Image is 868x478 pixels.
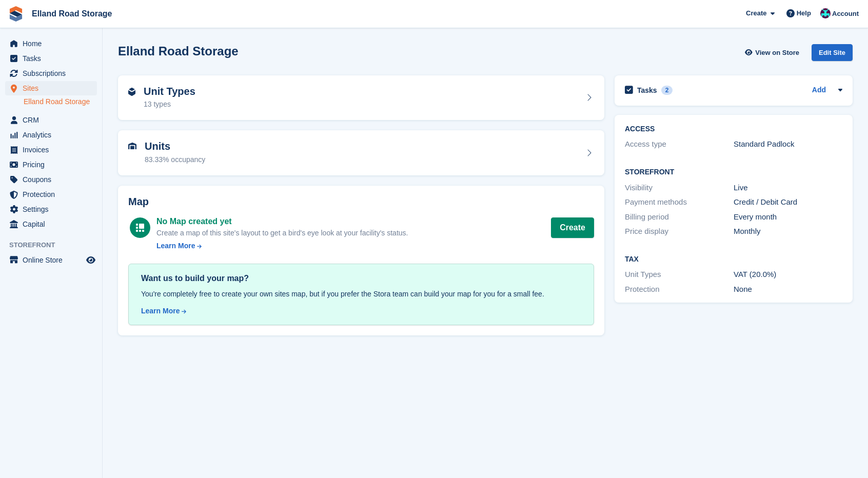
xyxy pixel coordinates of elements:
a: Units 83.33% occupancy [118,130,604,175]
h2: Map [128,196,594,208]
div: You're completely free to create your own sites map, but if you prefer the Stora team can build y... [141,289,581,300]
div: VAT (20.0%) [734,269,842,281]
a: Unit Types 13 types [118,75,604,121]
img: unit-icn-7be61d7bf1b0ce9d3e12c5938cc71ed9869f7b940bace4675aadf7bd6d80202e.svg [128,143,136,150]
div: Unit Types [625,269,734,281]
span: Create [746,8,766,18]
div: 83.33% occupancy [145,154,205,165]
h2: Tasks [637,86,657,95]
a: Elland Road Storage [24,97,97,107]
a: Learn More [141,306,581,316]
span: Pricing [23,157,84,172]
a: menu [5,66,97,81]
div: Edit Site [812,44,853,61]
span: Online Store [23,253,84,267]
a: Elland Road Storage [28,5,116,22]
div: Protection [625,284,734,295]
div: Learn More [156,241,195,251]
div: Price display [625,226,734,237]
div: None [734,284,842,295]
span: Tasks [23,51,84,66]
span: Home [23,36,84,51]
h2: Elland Road Storage [118,44,239,58]
span: Capital [23,217,84,231]
div: Live [734,182,842,194]
a: Learn More [156,241,408,251]
div: No Map created yet [156,215,408,228]
a: menu [5,202,97,216]
div: 13 types [144,99,195,110]
div: Credit / Debit Card [734,196,842,208]
a: menu [5,113,97,127]
a: menu [5,253,97,267]
span: Analytics [23,128,84,142]
img: unit-type-icn-2b2737a686de81e16bb02015468b77c625bbabd49415b5ef34ead5e3b44a266d.svg [128,88,135,96]
span: Coupons [23,172,84,187]
a: Preview store [85,254,97,266]
span: Subscriptions [23,66,84,81]
img: Scott Hullah [820,8,831,18]
h2: Tax [625,255,842,264]
a: Edit Site [812,44,853,65]
span: Invoices [23,143,84,157]
div: Every month [734,211,842,223]
h2: Unit Types [144,86,195,97]
span: View on Store [755,48,799,58]
span: Help [797,8,811,18]
a: menu [5,51,97,66]
div: Want us to build your map? [141,272,581,285]
div: Access type [625,138,734,150]
a: menu [5,187,97,202]
h2: Storefront [625,168,842,176]
div: Create a map of this site's layout to get a bird's eye look at your facility's status. [156,228,408,238]
a: menu [5,36,97,51]
a: menu [5,217,97,231]
span: Settings [23,202,84,216]
div: 2 [661,86,673,95]
span: Sites [23,81,84,95]
h2: Units [145,141,205,152]
a: menu [5,143,97,157]
button: Create [551,217,594,238]
div: Billing period [625,211,734,223]
div: Monthly [734,226,842,237]
img: map-icn-white-8b231986280072e83805622d3debb4903e2986e43859118e7b4002611c8ef794.svg [136,224,144,232]
img: stora-icon-8386f47178a22dfd0bd8f6a31ec36ba5ce8667c1dd55bd0f319d3a0aa187defe.svg [8,6,24,22]
a: menu [5,172,97,187]
div: Standard Padlock [734,138,842,150]
a: View on Store [743,44,803,61]
span: Storefront [9,240,102,250]
span: Account [832,9,859,19]
span: Protection [23,187,84,202]
span: CRM [23,113,84,127]
a: menu [5,157,97,172]
a: menu [5,128,97,142]
h2: ACCESS [625,125,842,133]
div: Learn More [141,306,180,316]
div: Visibility [625,182,734,194]
a: Add [812,85,826,96]
a: menu [5,81,97,95]
div: Payment methods [625,196,734,208]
